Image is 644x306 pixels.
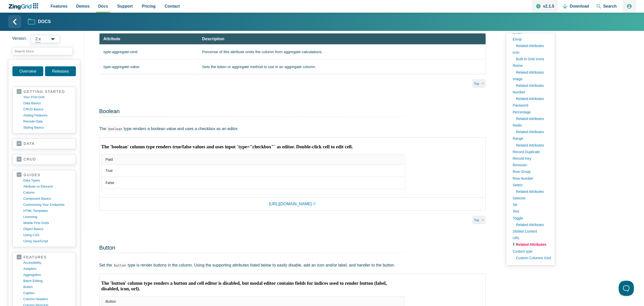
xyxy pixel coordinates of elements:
[23,278,72,284] a: batch editing
[23,94,72,100] a: your first grid
[17,173,72,177] a: guides
[510,215,551,221] a: Toggle
[510,76,551,82] a: Image
[28,17,51,26] a: Docs
[23,214,72,220] a: licensing
[23,208,72,214] a: HTML templates
[99,59,198,74] td: type-aggregate-value
[510,122,551,129] a: Radio
[513,142,551,149] a: Related Attributes
[99,262,486,269] p: Set the type is render buttons in the column. Using the supporting attributes listed below to eas...
[198,59,485,74] td: Sets the token or aggregate method to use in an aggregate column.
[12,66,43,76] a: Overview
[510,228,551,235] a: Slotted Content
[619,281,634,296] iframe: Toggle Customer Support
[8,3,41,10] a: ZingChart Logo. Click to return to the homepage
[99,108,120,114] a: Boolean
[99,125,486,132] p: The type renders a boolean value and uses a checkbox as an editor.
[510,162,551,168] a: Remover
[45,66,76,76] a: Releases
[165,3,180,10] span: Contact
[513,43,551,49] a: Related Attributes
[510,168,551,175] a: Row Group
[23,296,72,302] a: column headers
[510,149,551,155] a: Record Duplicate
[513,95,551,102] a: Related Attributes
[510,182,551,188] a: Select
[510,208,551,215] a: Text
[269,200,316,207] a: [URL][DOMAIN_NAME]
[513,82,551,89] a: Related Attributes
[23,290,72,296] a: caption
[510,89,551,95] a: Number
[38,19,51,24] strong: Docs
[12,47,73,55] input: search input
[510,109,551,115] a: Percentage
[23,106,72,112] a: CRUD basics
[23,226,72,232] a: object basics
[17,141,72,146] a: data
[76,3,90,10] span: Demos
[23,266,72,272] a: adapters
[23,112,72,118] a: adding features
[510,235,551,241] a: URL
[142,3,156,10] span: Pricing
[23,196,72,202] a: component basics
[23,125,72,131] a: styling basics
[510,135,551,142] a: Range
[513,69,551,76] a: Related Attributes
[23,118,72,125] a: remote data
[510,102,551,109] a: Password
[99,45,198,59] td: type-aggregate-omit
[513,241,551,248] a: Related Attributes
[510,248,551,255] a: Custom type
[513,115,551,122] a: Related Attributes
[23,183,72,190] a: Attribute vs Element
[510,155,551,162] a: Record Key
[117,3,133,10] span: Support
[513,188,551,195] a: Related Attributes
[198,45,485,59] td: Precense of this attribute omits the column from aggregate calculations.
[17,255,72,260] a: features
[23,284,72,290] a: button
[23,260,72,266] a: accessibility
[510,49,551,56] a: Icon
[198,33,485,45] th: Description
[106,126,124,132] code: boolean
[513,221,551,228] a: Related Attributes
[510,195,551,201] a: Selector
[513,56,551,62] a: Built-In Grid Icons
[23,238,72,244] a: using JavaScript
[23,190,72,196] a: column
[17,157,72,162] a: crud
[23,272,72,278] a: aggregation
[98,3,108,10] span: Docs
[101,139,405,193] img: https://app.zingsoft.com/demos/embed/WVMQ2TLY
[112,262,128,268] code: button
[513,129,551,135] a: Related Attributes
[510,175,551,182] a: Row Number
[23,177,72,183] a: data types
[51,3,68,10] span: Features
[23,220,72,226] a: mobile first grids
[23,202,72,208] a: customizing your endpoints
[510,201,551,208] a: Tel
[99,33,198,45] th: Attribute
[17,89,72,94] a: getting started
[23,232,72,238] a: using CSS
[99,244,115,251] a: Button
[513,255,551,261] a: Custom Columns Grid
[12,35,80,43] label: Versions
[510,62,551,69] a: Iframe
[12,35,27,43] span: Version:
[510,36,551,43] a: Emoji
[23,100,72,106] a: data basics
